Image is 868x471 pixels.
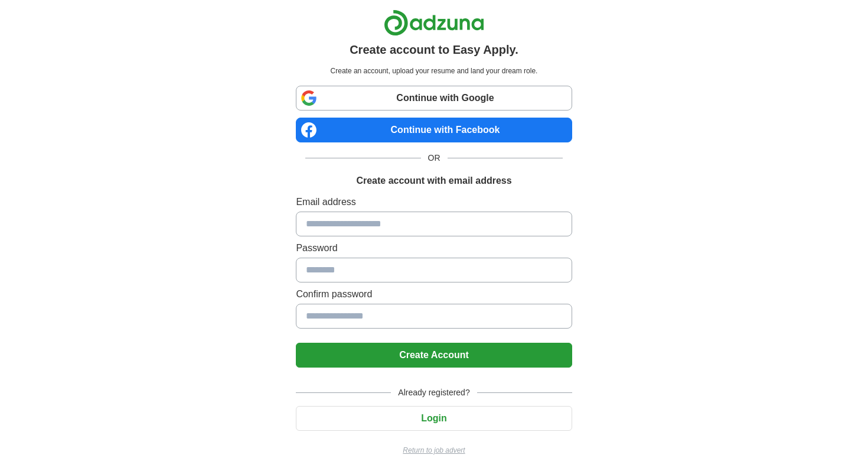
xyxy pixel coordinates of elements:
span: OR [421,152,448,164]
label: Email address [296,195,572,209]
h1: Create account to Easy Apply. [350,41,518,59]
span: Already registered? [391,386,477,399]
label: Confirm password [296,287,572,301]
a: Return to job advert [296,445,572,456]
p: Create an account, upload your resume and land your dream role. [298,66,569,76]
a: Continue with Google [296,86,572,111]
label: Password [296,241,572,255]
h1: Create account with email address [356,174,511,188]
img: Adzuna logo [384,9,484,36]
a: Login [296,413,572,423]
button: Create Account [296,343,572,368]
a: Continue with Facebook [296,118,572,142]
button: Login [296,406,572,431]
